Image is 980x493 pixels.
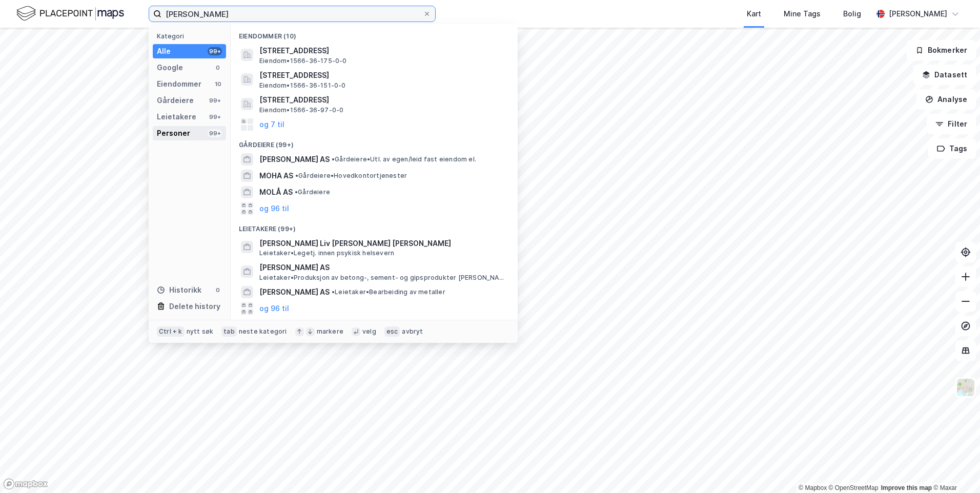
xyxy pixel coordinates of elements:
div: Delete history [169,300,220,313]
div: Google [157,61,183,74]
div: 99+ [208,129,222,137]
button: og 96 til [259,302,289,315]
div: Kategori [157,32,226,40]
div: Personer (99+) [231,317,518,335]
button: Filter [927,114,976,134]
button: Datasett [913,65,976,85]
span: [STREET_ADDRESS] [259,45,505,57]
span: • [332,155,335,163]
div: Historikk [157,284,201,296]
button: og 7 til [259,118,284,131]
a: Mapbox homepage [3,478,48,490]
div: Kart [747,8,761,20]
img: Z [956,378,975,397]
div: Eiendommer (10) [231,24,518,43]
div: Gårdeiere [157,94,194,107]
span: [PERSON_NAME] AS [259,153,330,166]
div: Eiendommer [157,78,201,90]
span: Gårdeiere [295,188,330,196]
div: velg [362,327,376,336]
span: • [295,188,298,196]
div: tab [221,326,237,337]
button: og 96 til [259,202,289,215]
div: markere [317,327,343,336]
div: [PERSON_NAME] [889,8,947,20]
span: Eiendom • 1566-36-97-0-0 [259,106,343,114]
div: Leietakere (99+) [231,217,518,235]
span: Eiendom • 1566-36-151-0-0 [259,81,346,90]
div: 0 [214,64,222,72]
div: nytt søk [187,327,214,336]
div: Bolig [843,8,861,20]
span: [STREET_ADDRESS] [259,94,505,106]
span: • [295,172,298,179]
a: Improve this map [881,484,932,491]
span: [PERSON_NAME] Liv [PERSON_NAME] [PERSON_NAME] [259,237,505,250]
span: MOLÅ AS [259,186,293,198]
button: Analyse [916,89,976,110]
div: Gårdeiere (99+) [231,133,518,151]
span: • [332,288,335,296]
span: [PERSON_NAME] AS [259,286,330,298]
div: Ctrl + k [157,326,185,337]
div: Alle [157,45,171,57]
span: MOHA AS [259,170,293,182]
span: Gårdeiere • Hovedkontortjenester [295,172,407,180]
span: Leietaker • Bearbeiding av metaller [332,288,445,296]
div: Mine Tags [784,8,821,20]
div: Kontrollprogram for chat [929,444,980,493]
a: Mapbox [799,484,827,491]
div: 0 [214,286,222,294]
div: esc [384,326,400,337]
span: Leietaker • Legetj. innen psykisk helsevern [259,249,394,257]
span: [PERSON_NAME] AS [259,261,505,274]
input: Søk på adresse, matrikkel, gårdeiere, leietakere eller personer [161,6,423,22]
div: Personer [157,127,190,139]
div: 99+ [208,96,222,105]
div: avbryt [402,327,423,336]
iframe: Chat Widget [929,444,980,493]
button: Tags [928,138,976,159]
span: Leietaker • Produksjon av betong-, sement- og gipsprodukter [PERSON_NAME] [259,274,507,282]
span: Eiendom • 1566-36-175-0-0 [259,57,347,65]
div: neste kategori [239,327,287,336]
div: 99+ [208,47,222,55]
span: Gårdeiere • Utl. av egen/leid fast eiendom el. [332,155,476,163]
a: OpenStreetMap [829,484,879,491]
span: [STREET_ADDRESS] [259,69,505,81]
div: 10 [214,80,222,88]
div: 99+ [208,113,222,121]
img: logo.f888ab2527a4732fd821a326f86c7f29.svg [16,5,124,23]
div: Leietakere [157,111,196,123]
button: Bokmerker [907,40,976,60]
